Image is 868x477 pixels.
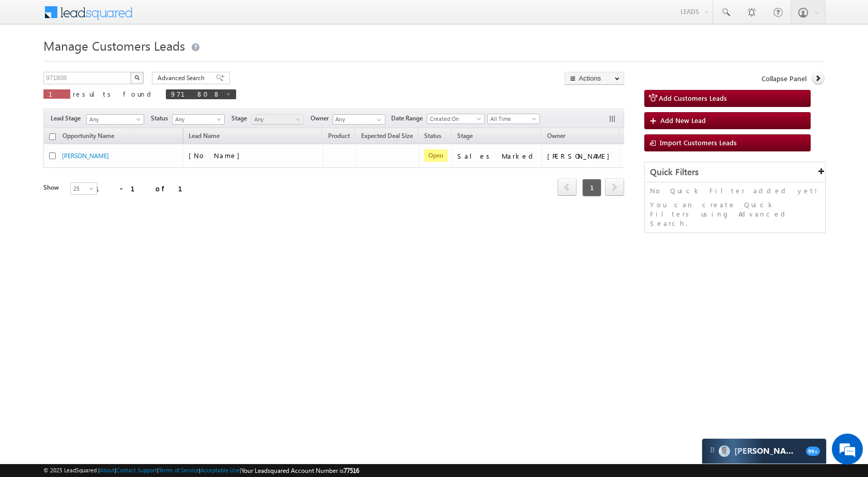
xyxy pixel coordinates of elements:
button: Actions [565,72,624,85]
span: 77516 [344,467,359,474]
span: 25 [71,184,98,193]
span: © 2025 LeadSquared | | | | | [43,466,359,475]
div: carter-dragCarter[PERSON_NAME]99+ [702,438,827,464]
span: Status [151,114,172,123]
a: next [605,179,624,196]
span: Stage [457,132,473,140]
span: Created On [427,114,481,124]
a: Stage [452,130,478,144]
a: Terms of Service [159,467,199,473]
a: Any [172,114,225,125]
span: results found [73,89,155,98]
span: Manage Customers Leads [43,37,185,54]
span: 971808 [171,89,221,98]
p: No Quick Filter added yet! [650,186,820,195]
span: Add Customers Leads [659,94,727,102]
span: Import Customers Leads [660,138,737,147]
span: 1 [49,89,65,98]
span: Lead Name [183,130,225,144]
a: prev [557,179,577,196]
div: [PERSON_NAME] [547,151,615,161]
span: All Time [488,114,537,124]
a: Expected Deal Size [356,130,418,144]
a: Opportunity Name [57,130,119,144]
div: Show [43,183,62,192]
span: Expected Deal Size [361,132,413,140]
span: Advanced Search [158,73,208,83]
span: prev [557,178,577,196]
a: Contact Support [116,467,157,473]
span: Any [252,115,301,124]
span: [No Name] [189,151,245,160]
a: 25 [70,182,97,195]
input: Type to Search [333,114,385,125]
a: Acceptable Use [200,467,240,473]
span: 1 [582,179,601,196]
p: You can create Quick Filters using Advanced Search. [650,200,820,228]
span: Collapse Panel [762,74,807,83]
span: next [605,178,624,196]
img: Search [134,75,139,80]
input: Check all records [49,133,56,140]
span: Date Range [391,114,427,123]
a: [PERSON_NAME] [62,152,109,160]
div: Sales Marked [457,151,537,161]
span: Lead Stage [51,114,85,123]
a: Any [251,114,304,125]
span: Actions [620,130,651,143]
a: About [100,467,115,473]
a: Any [86,114,144,125]
a: Show All Items [371,115,384,125]
span: Stage [231,114,251,123]
span: Your Leadsquared Account Number is [241,467,359,474]
span: Any [87,115,141,124]
span: Owner [547,132,565,140]
span: Opportunity Name [63,132,114,140]
span: Owner [311,114,333,123]
div: 1 - 1 of 1 [95,182,195,194]
a: Created On [427,114,485,124]
span: Open [424,149,447,162]
span: Add New Lead [660,116,706,125]
span: Any [173,115,222,124]
a: All Time [487,114,540,124]
a: Status [419,130,446,144]
img: carter-drag [708,446,717,454]
span: 99+ [806,447,820,456]
span: Product [328,132,350,140]
div: Quick Filters [645,162,825,182]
